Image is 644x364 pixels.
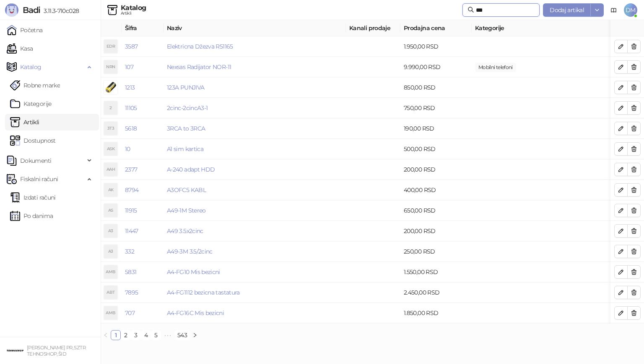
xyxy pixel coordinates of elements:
[104,204,117,217] div: AS
[111,331,120,340] a: 1
[161,330,174,340] li: Sledećih 5 Strana
[125,227,138,235] a: 11447
[121,330,131,340] li: 2
[167,309,224,317] a: A4-FG16C Mis bezicni
[400,139,472,159] td: 500,00 RSD
[10,77,60,94] a: Robne marke
[23,5,40,15] span: Badi
[167,43,233,50] a: Elektricna Džezva R51165
[10,132,56,149] a: Dostupnost
[164,36,346,57] td: Elektricna Džezva R51165
[400,77,472,98] td: 850,00 RSD
[167,268,220,276] a: A4-FG10 Mis bezicni
[164,139,346,159] td: A1 sim kartica
[104,286,117,299] div: ABT
[40,7,79,15] span: 3.11.3-710c028
[131,330,141,340] li: 3
[151,331,161,340] a: 5
[104,122,117,135] div: 3T3
[104,183,117,197] div: AK
[125,207,137,214] a: 11915
[125,63,133,71] a: 107
[164,303,346,323] td: A4-FG16C Mis bezicni
[20,171,58,187] span: Fiskalni računi
[10,114,39,131] a: ArtikliArtikli
[400,262,472,282] td: 1.550,00 RSD
[164,180,346,200] td: A3OFC5 KABL
[400,118,472,139] td: 190,00 RSD
[400,282,472,303] td: 2.450,00 RSD
[104,245,117,258] div: A3
[164,77,346,98] td: 123A PUNJIVA
[192,333,197,338] span: right
[167,289,240,296] a: A4-FG1112 bezicna tastatura
[141,331,151,340] a: 4
[607,3,621,17] a: Dokumentacija
[346,20,400,36] th: Kanali prodaje
[125,43,138,50] a: 3587
[125,186,138,194] a: 8794
[167,207,206,214] a: A49-1M Stereo
[104,306,117,320] div: AMB
[167,186,206,194] a: A3OFC5 KABL
[167,125,205,132] a: 3RCA to 3RCA
[104,224,117,238] div: A3
[167,63,231,71] a: Nexsas Radijator NOR-11
[190,330,200,340] li: Sledeća strana
[107,5,117,15] img: Artikli
[20,152,51,169] span: Dokumenti
[400,20,472,36] th: Prodajna cena
[104,40,117,53] div: EDR
[400,36,472,57] td: 1.950,00 RSD
[125,248,134,255] a: 332
[164,118,346,139] td: 3RCA to 3RCA
[104,142,117,156] div: ASK
[167,166,215,173] a: A-240 adapt HDD
[104,60,117,74] div: NRN
[151,330,161,340] li: 5
[121,331,130,340] a: 2
[400,159,472,180] td: 200,00 RSD
[167,227,203,235] a: A49 3.5x2cinc
[167,84,204,91] a: 123A PUNJIVA
[164,20,346,36] th: Naziv
[125,268,136,276] a: 5831
[164,282,346,303] td: A4-FG1112 bezicna tastatura
[400,241,472,262] td: 250,00 RSD
[400,200,472,221] td: 650,00 RSD
[10,189,56,206] a: Izdati računi
[167,104,208,112] a: 2cinc-2cincA3-1
[125,84,135,91] a: 1213
[164,200,346,221] td: A49-1M Stereo
[164,98,346,118] td: 2cinc-2cincA3-1
[624,3,637,17] span: DM
[7,40,33,57] a: Kasa
[125,104,137,112] a: 11105
[104,265,117,279] div: AMB
[122,20,164,36] th: Šifra
[111,330,121,340] li: 1
[167,145,203,153] a: A1 sim kartica
[174,330,190,340] li: 543
[400,303,472,323] td: 1.850,00 RSD
[475,63,516,72] span: Mobilni telefoni
[121,5,146,11] div: Katalog
[400,221,472,241] td: 200,00 RSD
[20,59,42,75] span: Katalog
[125,145,130,153] a: 10
[164,241,346,262] td: A49-3M 3.5/2cinc
[101,330,111,340] button: left
[175,331,190,340] a: 543
[167,248,213,255] a: A49-3M 3.5/2cinc
[190,330,200,340] button: right
[543,3,591,17] button: Dodaj artikal
[475,23,642,33] span: Kategorije
[104,163,117,176] div: AAH
[125,309,135,317] a: 707
[10,95,52,112] a: Kategorije
[101,330,111,340] li: Prethodna strana
[103,333,108,338] span: left
[164,159,346,180] td: A-240 adapt HDD
[121,11,146,15] div: Artikli
[7,342,23,359] img: 64x64-companyLogo-68805acf-9e22-4a20-bcb3-9756868d3d19.jpeg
